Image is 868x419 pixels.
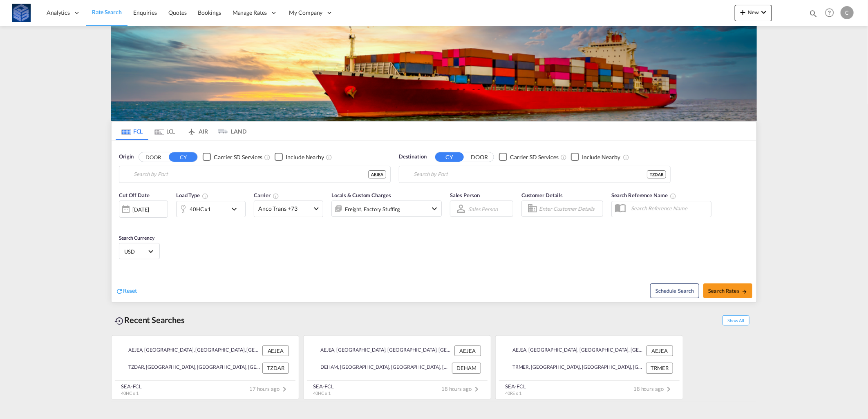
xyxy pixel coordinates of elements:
[262,345,289,356] div: AEJEA
[521,192,563,198] span: Customer Details
[495,335,683,400] recent-search-card: AEJEA, [GEOGRAPHIC_DATA], [GEOGRAPHIC_DATA], [GEOGRAPHIC_DATA], [GEOGRAPHIC_DATA] AEJEATRMER, [GE...
[273,193,279,199] md-icon: The selected Trucker/Carrierwill be displayed in the rate results If the rates are from another f...
[112,140,756,302] div: Origin DOOR CY Checkbox No InkUnchecked: Search for CY (Container Yard) services for all selected...
[124,248,147,255] span: USD
[735,5,772,21] button: icon-plus 400-fgNewicon-chevron-down
[627,202,711,214] input: Search Reference Name
[139,152,168,162] button: DOOR
[809,9,818,18] md-icon: icon-magnify
[633,386,673,392] span: 18 hours ago
[133,9,157,16] span: Enquiries
[187,127,197,133] md-icon: icon-airplane
[571,153,620,161] md-checkbox: Checkbox No Ink
[454,345,481,356] div: AEJEA
[275,153,324,161] md-checkbox: Checkbox No Ink
[119,192,150,198] span: Cut Off Date
[450,192,480,198] span: Sales Person
[111,26,757,121] img: LCL+%26+FCL+BACKGROUND.png
[111,335,299,400] recent-search-card: AEJEA, [GEOGRAPHIC_DATA], [GEOGRAPHIC_DATA], [GEOGRAPHIC_DATA], [GEOGRAPHIC_DATA] AEJEATZDAR, [GE...
[121,345,260,356] div: AEJEA, Jebel Ali, United Arab Emirates, Middle East, Middle East
[841,6,854,19] div: C
[119,153,134,161] span: Origin
[176,201,246,217] div: 40HC x1icon-chevron-down
[92,9,122,16] span: Rate Search
[313,345,452,356] div: AEJEA, Jebel Ali, United Arab Emirates, Middle East, Middle East
[313,363,450,373] div: DEHAM, Hamburg, Germany, Western Europe, Europe
[738,7,748,17] md-icon: icon-plus 400-fg
[506,363,644,373] div: TRMER, Mersin, Türkiye, South West Asia, Asia Pacific
[611,192,676,198] span: Search Reference Name
[134,168,368,181] input: Search by Port
[148,122,181,140] md-tab-item: LCL
[202,193,208,199] md-icon: icon-information-outline
[430,204,439,214] md-icon: icon-chevron-down
[703,283,752,298] button: Search Ratesicon-arrow-right
[472,384,481,394] md-icon: icon-chevron-right
[303,335,491,400] recent-search-card: AEJEA, [GEOGRAPHIC_DATA], [GEOGRAPHIC_DATA], [GEOGRAPHIC_DATA], [GEOGRAPHIC_DATA] AEJEADEHAM, [GE...
[326,154,332,160] md-icon: Unchecked: Ignores neighbouring ports when fetching rates.Checked : Includes neighbouring ports w...
[119,201,168,218] div: [DATE]
[506,345,644,356] div: AEJEA, Jebel Ali, United Arab Emirates, Middle East, Middle East
[258,205,311,213] span: Anco Trans +73
[723,315,749,325] span: Show All
[823,6,841,20] div: Help
[465,152,494,162] button: DOOR
[168,9,186,16] span: Quotes
[452,363,481,373] div: DEHAM
[119,217,125,228] md-datepicker: Select
[313,383,334,390] div: SEA-FCL
[399,153,427,161] span: Destination
[623,154,629,160] md-icon: Unchecked: Ignores neighbouring ports when fetching rates.Checked : Includes neighbouring ports w...
[435,152,464,162] button: CY
[647,345,673,356] div: AEJEA
[742,289,747,294] md-icon: icon-arrow-right
[313,390,331,396] span: 40HC x 1
[214,122,246,140] md-tab-item: LAND
[214,153,262,161] div: Carrier SD Services
[121,363,260,373] div: TZDAR, Dar es Salaam, Tanzania, United Republic of, Eastern Africa, Africa
[47,9,70,17] span: Analytics
[289,9,323,17] span: My Company
[399,166,670,183] md-input-container: Dar es Salaam, TZDAR
[181,122,214,140] md-tab-item: AIR
[331,192,391,198] span: Locals & Custom Charges
[650,283,699,298] button: Note: By default Schedule search will only considerorigin ports, destination ports and cut off da...
[111,311,188,329] div: Recent Searches
[190,203,211,215] div: 40HC x1
[468,203,499,215] md-select: Sales Person
[132,206,149,213] div: [DATE]
[119,235,154,241] span: Search Currency
[116,122,246,140] md-pagination-wrapper: Use the left and right arrow keys to navigate between tabs
[233,9,267,17] span: Manage Rates
[809,9,818,21] div: icon-magnify
[505,383,526,390] div: SEA-FCL
[664,384,673,394] md-icon: icon-chevron-right
[119,166,390,183] md-input-container: Jebel Ali, AEJEA
[647,170,666,178] div: TZDAR
[759,7,769,17] md-icon: icon-chevron-down
[708,288,747,294] span: Search Rates
[123,245,155,257] md-select: Select Currency: $ USDUnited States Dollar
[123,287,137,294] span: Reset
[116,122,148,140] md-tab-item: FCL
[229,204,243,214] md-icon: icon-chevron-down
[646,363,673,373] div: TRMER
[368,170,386,178] div: AEJEA
[262,363,289,373] div: TZDAR
[414,168,647,181] input: Search by Port
[249,386,289,392] span: 17 hours ago
[539,203,600,215] input: Enter Customer Details
[738,9,769,16] span: New
[560,154,567,160] md-icon: Unchecked: Search for CY (Container Yard) services for all selected carriers.Checked : Search for...
[345,203,400,215] div: Freight Factory Stuffing
[510,153,559,161] div: Carrier SD Services
[280,384,289,394] md-icon: icon-chevron-right
[116,288,123,295] md-icon: icon-refresh
[114,316,124,326] md-icon: icon-backup-restore
[254,192,279,198] span: Carrier
[116,287,137,296] div: icon-refreshReset
[582,153,620,161] div: Include Nearby
[203,153,262,161] md-checkbox: Checkbox No Ink
[441,386,481,392] span: 18 hours ago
